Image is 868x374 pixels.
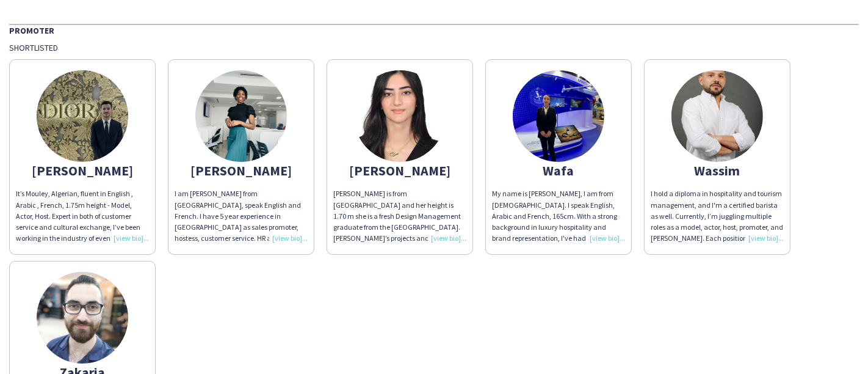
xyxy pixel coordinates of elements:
[671,70,763,162] img: thumb-6798d320819e9.jpg
[16,188,149,244] div: It’s Mouley, Algerian, fluent in English , Arabic , French, 1.75m height - Model, Actor, Host. Ex...
[333,165,466,176] div: [PERSON_NAME]
[492,165,625,176] div: Wafa
[175,165,308,176] div: [PERSON_NAME]
[9,24,859,36] div: Promoter
[16,165,149,176] div: [PERSON_NAME]
[513,70,604,162] img: thumb-167704308163f5a58925fc2.jpeg
[354,70,446,162] img: thumb-64a54fcd59807.jpg
[37,272,128,364] img: thumb-6446bed8e0949.png
[9,42,859,53] div: Shortlisted
[37,70,128,162] img: thumb-3bc32bde-0ba8-4097-96f1-7d0f89158eae.jpg
[492,188,625,244] div: My name is [PERSON_NAME], I am from [DEMOGRAPHIC_DATA]. I speak English, Arabic and French, 165cm...
[175,188,308,244] div: I am [PERSON_NAME] from [GEOGRAPHIC_DATA], speak English and French. I have 5 year experience in ...
[651,165,784,176] div: Wassim
[333,188,466,244] div: [PERSON_NAME] is from [GEOGRAPHIC_DATA] and her height is 1.70 m she is a fresh Design Management...
[195,70,287,162] img: thumb-bfbea908-42c4-42b2-9c73-b2e3ffba8927.jpg
[651,188,784,244] div: I hold a diploma in hospitality and tourism management, and I'm a certified barista as well. Curr...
